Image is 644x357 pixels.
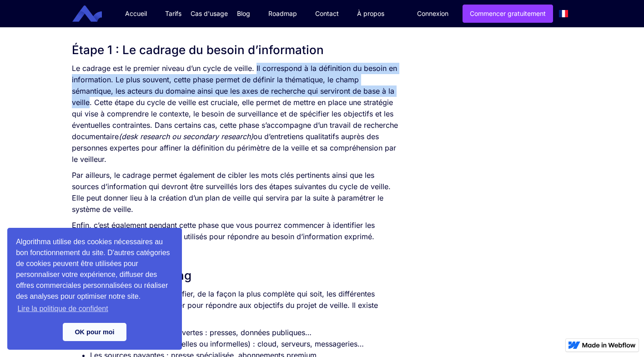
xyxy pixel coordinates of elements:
[16,236,173,316] span: Algorithma utilise des cookies nécessaires au bon fonctionnement du site. D'autres catégories de ...
[90,338,402,350] li: Les sources internes (formelles ou informelles) : cloud, serveurs, messageries…
[7,228,182,350] div: cookieconsent
[72,288,402,322] p: L’étape du sourcing vise à identifier, de la façon la plus complète qui soit, les différentes sou...
[72,220,402,242] p: Enfin, c’est également pendant cette phase que vous pourrez commencer à identifier les différents...
[63,323,126,341] a: dismiss cookie message
[191,9,228,18] div: Cas d'usage
[72,170,402,215] p: Par ailleurs, le cadrage permet également de cibler les mots clés pertinents ainsi que les source...
[410,5,455,22] a: Connexion
[72,63,402,165] p: Le cadrage est le premier niveau d’un cycle de veille. Il correspond à la définition du besoin en...
[72,247,402,258] p: ‍
[72,42,402,58] h2: Étape 1 : Le cadrage du besoin d’information
[119,132,253,141] em: (desk research ou secondary research)
[79,5,109,22] a: home
[463,5,553,23] a: Commencer gratuitement
[16,302,110,316] a: learn more about cookies
[90,327,402,338] li: Les sources externes et ouvertes : presses, données publiques…
[72,267,402,284] h2: Étape 2 : Le sourcing
[582,342,636,348] img: Made in Webflow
